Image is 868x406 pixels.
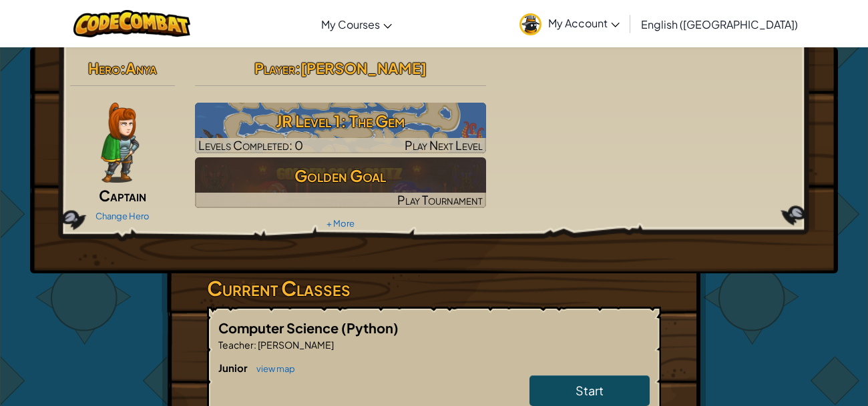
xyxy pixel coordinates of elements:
img: captain-pose.png [101,103,139,183]
h3: Current Classes [207,273,661,303]
span: Play Tournament [397,192,483,207]
a: Change Hero [95,211,150,221]
a: Play Next Level [195,103,487,153]
span: : [254,339,256,351]
span: Play Next Level [405,137,483,153]
img: CodeCombat logo [73,10,190,37]
h3: Golden Goal [195,161,487,191]
img: avatar [519,13,541,35]
span: Player [254,59,295,77]
a: English ([GEOGRAPHIC_DATA]) [634,6,805,42]
h3: JR Level 1: The Gem [195,106,487,136]
span: Captain [99,186,146,205]
span: Anya [126,59,157,77]
a: Golden GoalPlay Tournament [195,157,487,208]
span: Levels Completed: 0 [198,137,303,153]
img: JR Level 1: The Gem [195,103,487,153]
span: [PERSON_NAME] [256,339,334,351]
a: My Courses [314,6,399,42]
span: Computer Science [218,319,341,336]
span: Junior [218,361,250,374]
a: view map [250,363,295,374]
span: Teacher [218,339,254,351]
a: My Account [513,3,626,45]
span: My Account [548,16,620,30]
span: : [295,59,300,77]
span: My Courses [321,17,380,31]
span: Hero [88,59,120,77]
span: Start [576,383,604,398]
img: Golden Goal [195,157,487,208]
span: : [120,59,126,77]
a: + More [327,218,355,229]
span: (Python) [341,319,399,336]
span: English ([GEOGRAPHIC_DATA]) [641,17,798,31]
span: [PERSON_NAME] [300,59,427,77]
